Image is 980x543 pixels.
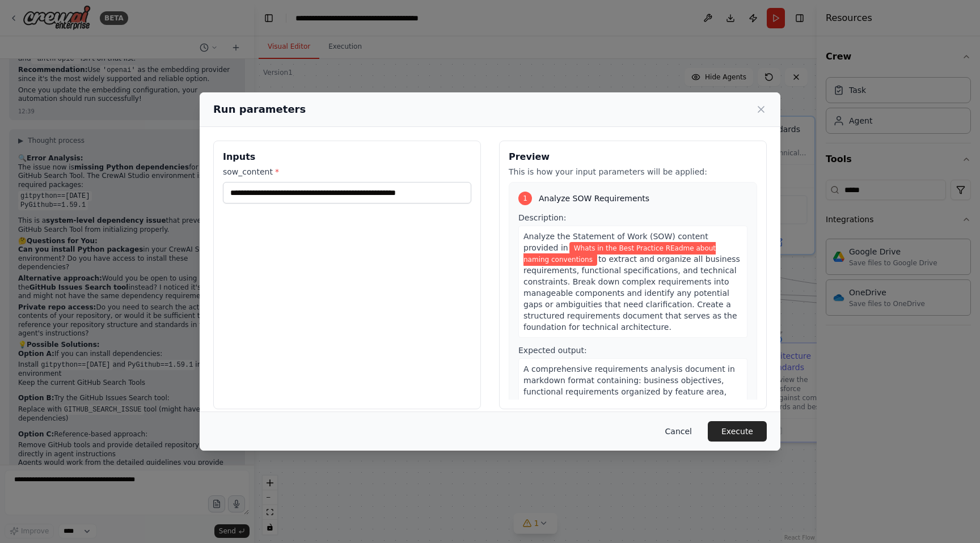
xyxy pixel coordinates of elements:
[656,421,701,442] button: Cancel
[523,254,740,332] span: to extract and organize all business requirements, functional specifications, and technical const...
[518,192,532,205] div: 1
[518,346,587,355] span: Expected output:
[539,193,649,204] span: Analyze SOW Requirements
[223,150,471,164] h3: Inputs
[223,166,471,177] label: sow_content
[518,213,566,222] span: Description:
[523,232,708,252] span: Analyze the Statement of Work (SOW) content provided in
[523,242,716,266] span: Variable: sow_content
[523,364,735,430] span: A comprehensive requirements analysis document in markdown format containing: business objectives...
[213,101,306,117] h2: Run parameters
[509,150,757,164] h3: Preview
[708,421,767,442] button: Execute
[509,166,757,177] p: This is how your input parameters will be applied:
